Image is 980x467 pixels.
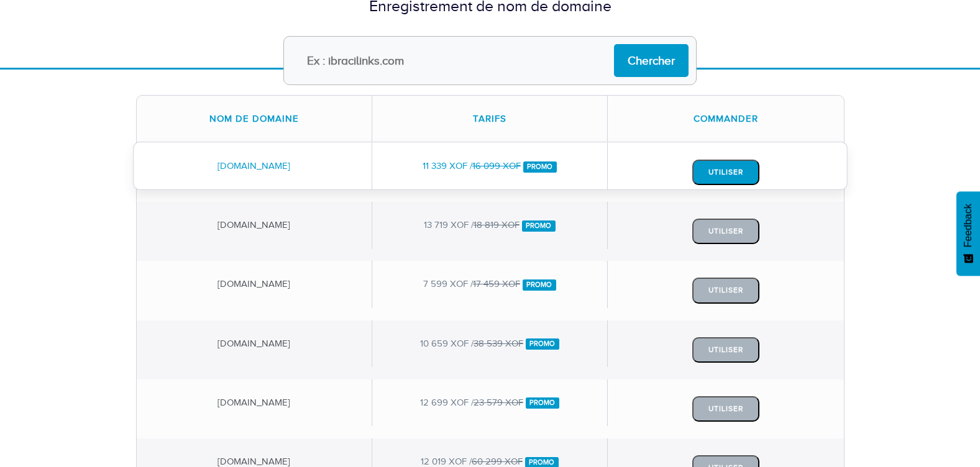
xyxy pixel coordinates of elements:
span: Promo [523,161,557,173]
div: Tarifs [372,96,608,142]
button: Utiliser [692,219,759,244]
div: [DOMAIN_NAME] [137,202,372,248]
del: 17 459 XOF [473,279,520,289]
button: Utiliser [692,160,759,185]
div: 12 699 XOF / [372,379,608,426]
input: Ex : ibracilinks.com [283,36,697,85]
div: Nom de domaine [137,96,372,142]
div: 11 339 XOF / [372,143,608,189]
span: Promo [526,397,560,409]
button: Utiliser [692,278,759,303]
div: 13 719 XOF / [372,202,608,248]
button: Feedback - Afficher l’enquête [956,191,980,276]
button: Utiliser [692,396,759,422]
div: Commander [608,96,843,142]
span: Promo [526,338,560,350]
del: 18 819 XOF [474,220,520,230]
div: [DOMAIN_NAME] [137,320,372,367]
span: Promo [522,220,556,232]
del: 38 539 XOF [474,338,523,348]
del: 16 099 XOF [472,161,521,171]
input: Chercher [614,44,689,77]
del: 23 579 XOF [474,397,523,407]
div: 10 659 XOF / [372,320,608,367]
div: 7 599 XOF / [372,261,608,307]
span: Feedback [963,204,974,247]
div: [DOMAIN_NAME] [137,261,372,307]
div: [DOMAIN_NAME] [137,143,372,189]
del: 60 299 XOF [472,456,523,466]
button: Utiliser [692,337,759,363]
div: [DOMAIN_NAME] [137,379,372,426]
span: Promo [523,279,557,291]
